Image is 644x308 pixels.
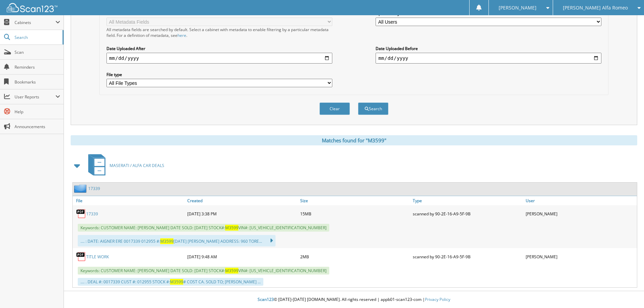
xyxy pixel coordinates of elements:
[225,268,238,274] span: M3599
[106,72,332,77] label: File type
[524,250,637,263] div: [PERSON_NAME]
[74,184,88,193] img: folder2.png
[563,6,628,10] span: [PERSON_NAME] Alfa Romeo
[376,53,601,64] input: end
[86,254,109,260] a: TITLE WORK
[15,109,60,115] span: Help
[15,94,55,100] span: User Reports
[7,3,57,12] img: scan123-logo-white.svg
[358,102,388,115] button: Search
[524,196,637,205] a: User
[106,27,332,38] div: All metadata fields are searched by default. Select a cabinet with metadata to enable filtering b...
[186,196,299,205] a: Created
[15,20,55,25] span: Cabinets
[78,267,329,275] span: Keywords: CUSTOMER NAME: [PERSON_NAME] DATE SOLD: [DATE] STOCK#: VIN#: [US_VEHICLE_IDENTIFICATION...
[411,207,524,220] div: scanned by 90-2E-16-A9-5F-9B
[78,278,263,286] div: .... . DEAL #: 0017339 CUST #: 012955 STOCK #: # COST CA. SOLD TO; [PERSON_NAME] ...
[106,46,332,51] label: Date Uploaded After
[71,135,637,145] div: Matches found for "M3599"
[524,207,637,220] div: [PERSON_NAME]
[411,250,524,263] div: scanned by 90-2E-16-A9-5F-9B
[15,34,59,40] span: Search
[376,46,601,51] label: Date Uploaded Before
[425,297,450,302] a: Privacy Policy
[110,163,164,168] span: MASERATI / ALFA CAR DEALS
[499,6,536,10] span: [PERSON_NAME]
[86,211,98,217] a: 17339
[76,252,86,262] img: PDF.png
[78,224,329,232] span: Keywords: CUSTOMER NAME: [PERSON_NAME] DATE SOLD: [DATE] STOCK#: VIN#: [US_VEHICLE_IDENTIFICATION...
[299,196,411,205] a: Size
[160,238,173,244] span: M3599
[299,207,411,220] div: 15MB
[84,152,164,179] a: MASERATI / ALFA CAR DEALS
[78,235,276,246] div: .... : DATE: AIGNER ERE 0017339 012955 #: [DATE] [PERSON_NAME] ADDRESS: 960 TORE...
[15,124,60,129] span: Announcements
[225,225,238,231] span: M3599
[15,64,60,70] span: Reminders
[64,291,644,308] div: © [DATE]-[DATE] [DOMAIN_NAME]. All rights reserved | appb01-scan123-com |
[170,279,183,285] span: M3599
[106,53,332,64] input: start
[76,209,86,219] img: PDF.png
[15,49,60,55] span: Scan
[177,32,186,38] a: here
[319,102,350,115] button: Clear
[411,196,524,205] a: Type
[15,79,60,85] span: Bookmarks
[299,250,411,263] div: 2MB
[186,250,299,263] div: [DATE] 9:48 AM
[73,196,186,205] a: File
[186,207,299,220] div: [DATE] 3:38 PM
[88,186,100,191] a: 17339
[258,297,274,302] span: Scan123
